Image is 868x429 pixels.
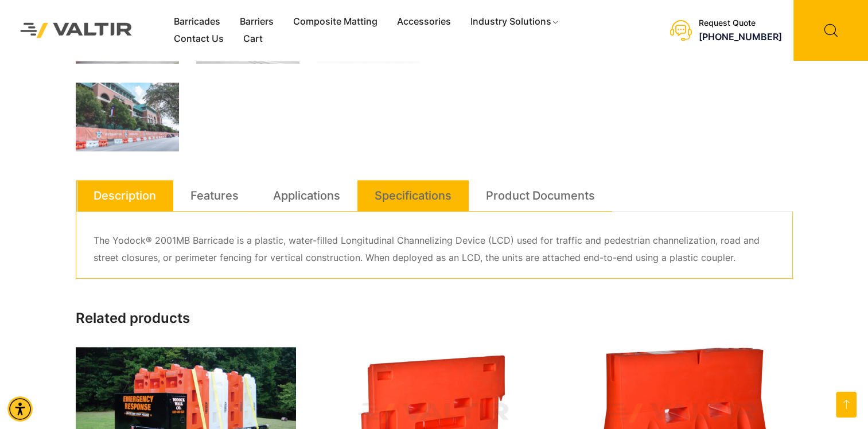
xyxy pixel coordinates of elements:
[699,31,782,42] a: call (888) 496-3625
[699,18,782,28] div: Request Quote
[230,13,283,30] a: Barriers
[164,30,233,48] a: Contact Us
[94,232,775,267] p: The Yodock® 2001MB Barricade is a plastic, water-filled Longitudinal Channelizing Device (LCD) us...
[76,310,793,327] h2: Related products
[273,180,340,211] a: Applications
[94,180,156,211] a: Description
[76,83,179,151] img: A view of Minute Maid Park with a barrier displaying "Houston Astros" and a Texas flag, surrounde...
[836,392,857,418] a: Open this option
[387,13,461,30] a: Accessories
[461,13,569,30] a: Industry Solutions
[233,30,273,48] a: Cart
[9,11,144,49] img: Valtir Rentals
[190,180,239,211] a: Features
[375,180,451,211] a: Specifications
[283,13,387,30] a: Composite Matting
[7,396,33,422] div: Accessibility Menu
[164,13,230,30] a: Barricades
[486,180,595,211] a: Product Documents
